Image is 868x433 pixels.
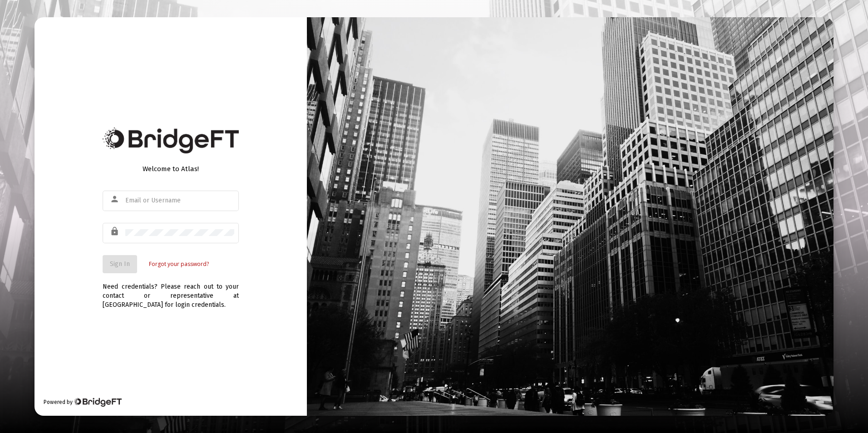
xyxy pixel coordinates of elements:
[103,164,239,173] div: Welcome to Atlas!
[125,197,234,204] input: Email or Username
[149,260,209,269] a: Forgot your password?
[110,226,121,237] mat-icon: lock
[103,255,137,273] button: Sign In
[110,260,130,268] span: Sign In
[74,398,121,407] img: Bridge Financial Technology Logo
[103,273,239,310] div: Need credentials? Please reach out to your contact or representative at [GEOGRAPHIC_DATA] for log...
[110,194,121,205] mat-icon: person
[44,398,121,407] div: Powered by
[103,128,239,153] img: Bridge Financial Technology Logo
